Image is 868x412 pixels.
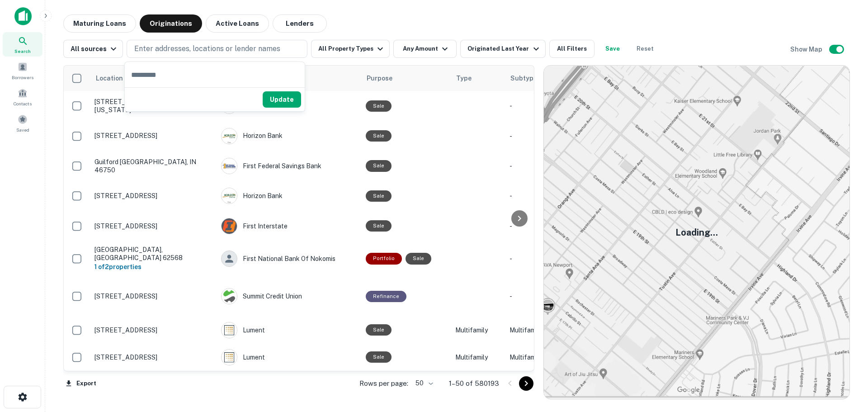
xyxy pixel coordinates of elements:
button: All sources [63,40,123,58]
p: [STREET_ADDRESS] [94,292,212,300]
img: picture [222,322,237,338]
p: Multifamily [509,325,564,335]
button: Go to next page [519,376,533,391]
p: [STREET_ADDRESS] [94,192,212,200]
button: Export [63,377,99,390]
button: Save your search to get updates of matches that match your search criteria. [598,40,627,58]
span: Contacts [14,100,32,107]
p: - [509,254,564,264]
div: Sale [366,160,392,171]
p: [STREET_ADDRESS][PERSON_NAME][US_STATE] [94,98,212,114]
div: Sale [366,324,392,336]
a: Search [3,32,42,57]
div: Sale [406,253,431,264]
button: Active Loans [206,14,269,33]
button: Update [263,91,301,108]
p: [STREET_ADDRESS] [94,353,212,361]
span: Purpose [367,73,404,84]
div: First Interstate [221,218,357,234]
th: Purpose [361,66,451,91]
img: picture [222,218,237,234]
span: Borrowers [12,74,33,81]
img: picture [222,128,237,144]
a: Saved [3,111,42,135]
p: Guilford [GEOGRAPHIC_DATA], IN 46750 [94,158,212,174]
th: Type [451,66,505,91]
img: picture [222,188,237,204]
img: picture [222,158,237,174]
span: Search [14,47,31,55]
div: Horizon Bank [221,128,357,144]
p: - [509,101,564,111]
th: Location [90,66,217,91]
p: Multifamily [455,352,500,362]
button: Lenders [273,14,327,33]
div: First National Bank Of Nokomis [221,251,357,267]
p: Rows per page: [359,378,408,389]
div: 50 [412,377,434,390]
button: Originations [140,14,202,33]
img: capitalize-icon.png [14,7,32,25]
button: Maturing Loans [63,14,136,33]
button: All Property Types [311,40,390,58]
p: [GEOGRAPHIC_DATA], [GEOGRAPHIC_DATA] 62568 [94,246,212,262]
div: Sale [366,130,392,142]
th: Subtype [505,66,568,91]
div: This loan purpose was for refinancing [366,291,406,302]
img: picture [222,289,237,304]
img: map-placeholder.webp [544,66,849,399]
p: Enter addresses, locations or lender names [134,43,280,54]
div: Lument [221,349,357,365]
p: - [509,291,564,301]
h5: Loading... [675,226,718,239]
p: - [509,161,564,171]
div: Horizon Bank [221,188,357,204]
img: picture [222,350,237,365]
p: Multifamily [509,352,564,362]
button: Reset [631,40,660,58]
div: Sale [366,220,392,232]
div: This is a portfolio loan with 2 properties [366,253,402,264]
p: 1–50 of 580193 [449,378,499,389]
a: Borrowers [3,58,42,83]
button: Enter addresses, locations or lender names [127,40,307,58]
button: Originated Last Year [460,40,545,58]
div: Originated Last Year [467,43,541,54]
p: [STREET_ADDRESS] [94,132,212,140]
div: Summit Credit Union [221,288,357,304]
div: Sale [366,100,392,112]
div: Sale [366,351,392,363]
p: - [509,131,564,141]
div: All sources [71,43,119,54]
iframe: Chat Widget [823,340,868,383]
h6: Show Map [790,44,824,54]
p: [STREET_ADDRESS] [94,222,212,230]
div: Sale [366,190,392,202]
span: Location [95,73,135,84]
button: All Filters [549,40,594,58]
a: Contacts [3,85,42,109]
p: Multifamily [455,325,500,335]
button: Any Amount [393,40,457,58]
p: [STREET_ADDRESS] [94,326,212,334]
p: - [509,191,564,201]
span: Saved [16,126,29,133]
div: Lument [221,322,357,338]
div: First Federal Savings Bank [221,158,357,174]
span: Type [456,73,472,84]
p: - [509,221,564,231]
h6: 1 of 2 properties [94,262,212,272]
